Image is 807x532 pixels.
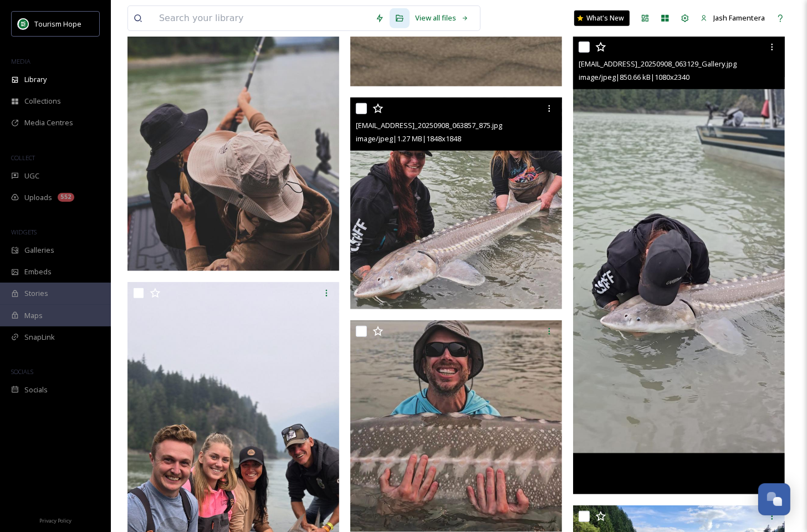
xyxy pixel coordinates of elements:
[24,192,52,203] span: Uploads
[24,267,52,277] span: Embeds
[24,117,73,128] span: Media Centres
[24,288,48,299] span: Stories
[58,193,74,202] div: 552
[356,134,461,144] span: image/jpeg | 1.27 MB | 1848 x 1848
[24,171,39,181] span: UGC
[34,19,81,29] span: Tourism Hope
[39,517,71,524] span: Privacy Policy
[573,36,785,494] img: ext_1758133345.973124_topwaterguideservices@gmail.com-Screenshot_20250908_063129_Gallery.jpg
[356,120,502,130] span: [EMAIL_ADDRESS]_20250908_063857_875.jpg
[11,367,33,376] span: SOCIALS
[18,18,29,29] img: logo.png
[713,13,765,23] span: Jash Famentera
[24,332,55,342] span: SnapLink
[24,74,47,85] span: Library
[758,483,790,515] button: Open Chat
[350,320,562,532] img: ext_1758133340.460269_topwaterguideservices@gmail.com-IMG_20250905_181221_724.jpg
[24,385,48,395] span: Socials
[574,11,630,26] a: What's New
[11,154,35,162] span: COLLECT
[11,57,30,65] span: MEDIA
[579,59,737,69] span: [EMAIL_ADDRESS]_20250908_063129_Gallery.jpg
[24,96,61,106] span: Collections
[154,6,370,30] input: Search your library
[579,72,689,82] span: image/jpeg | 850.66 kB | 1080 x 2340
[695,7,770,29] a: Jash Famentera
[350,98,562,309] img: ext_1758133346.329417_topwaterguideservices@gmail.com-IMG_20250908_063857_875.jpg
[410,7,474,29] a: View all files
[24,245,54,255] span: Galleries
[39,513,71,526] a: Privacy Policy
[24,310,43,321] span: Maps
[11,228,37,236] span: WIDGETS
